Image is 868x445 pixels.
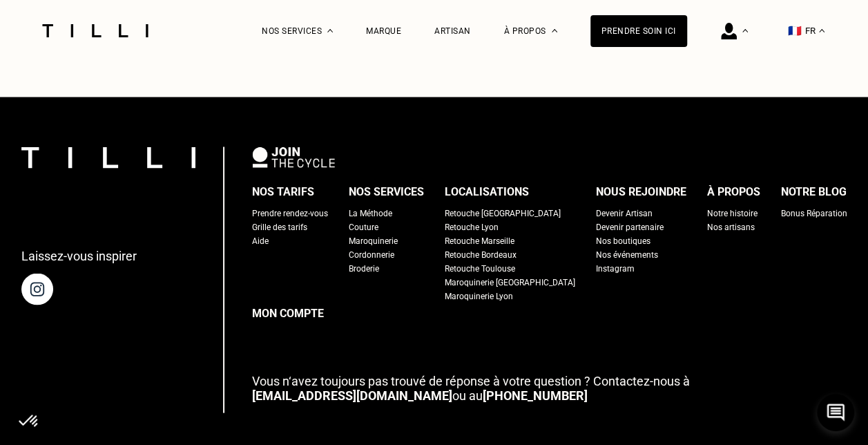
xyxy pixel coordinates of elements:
[707,206,758,220] a: Notre histoire
[252,181,314,202] div: Nos tarifs
[349,234,398,247] a: Maroquinerie
[781,181,847,202] div: Notre blog
[252,146,335,167] img: logo Join The Cycle
[21,146,195,168] img: logo Tilli
[781,206,847,220] a: Bonus Réparation
[445,247,517,261] a: Retouche Bordeaux
[596,261,635,275] a: Instagram
[596,220,664,234] a: Devenir partenaire
[596,181,686,202] div: Nous rejoindre
[252,234,269,247] a: Aide
[596,234,650,247] a: Nos boutiques
[252,373,847,402] p: ou au
[37,24,153,37] img: Logo du service de couturière Tilli
[721,23,737,39] img: icône connexion
[366,26,401,36] a: Marque
[327,29,333,32] img: Menu déroulant
[349,181,424,202] div: Nos services
[349,220,378,234] a: Couture
[596,206,653,220] a: Devenir Artisan
[788,24,802,37] span: 🇫🇷
[434,26,471,36] a: Artisan
[252,206,328,220] a: Prendre rendez-vous
[483,388,588,402] a: [PHONE_NUMBER]
[252,388,452,402] a: [EMAIL_ADDRESS][DOMAIN_NAME]
[742,29,748,32] img: Menu déroulant
[445,275,575,289] a: Maroquinerie [GEOGRAPHIC_DATA]
[707,181,760,202] div: À propos
[596,247,658,261] a: Nos événements
[819,29,824,32] img: menu déroulant
[252,303,847,323] a: Mon compte
[349,206,392,220] a: La Méthode
[445,206,561,220] a: Retouche [GEOGRAPHIC_DATA]
[252,220,307,234] a: Grille des tarifs
[252,373,690,388] span: Vous n‘avez toujours pas trouvé de réponse à votre question ? Contactez-nous à
[445,261,515,275] a: Retouche Toulouse
[349,247,394,261] a: Cordonnerie
[349,261,379,275] a: Broderie
[21,273,53,305] img: page instagram de Tilli une retoucherie à domicile
[445,181,529,202] div: Localisations
[552,29,557,32] img: Menu déroulant à propos
[590,15,687,47] a: Prendre soin ici
[445,220,499,234] a: Retouche Lyon
[707,220,755,234] a: Nos artisans
[445,234,514,247] a: Retouche Marseille
[21,248,137,263] p: Laissez-vous inspirer
[445,289,513,303] a: Maroquinerie Lyon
